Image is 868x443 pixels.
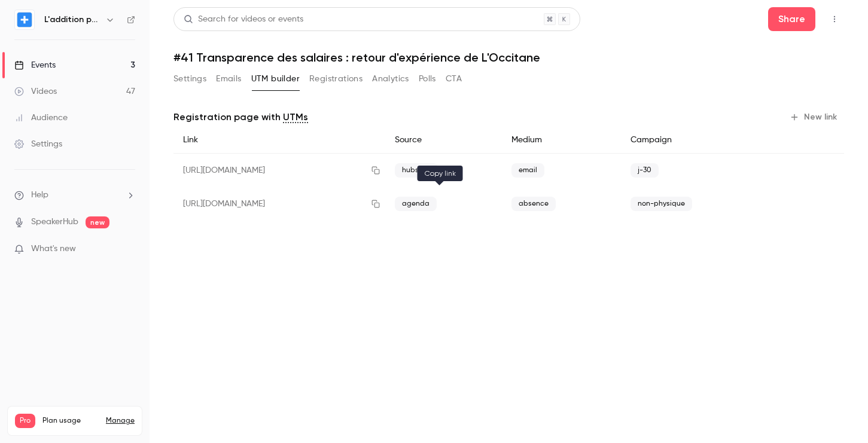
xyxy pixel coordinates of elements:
[309,69,363,88] button: Registrations
[15,10,34,29] img: L'addition par Epsor
[121,244,135,255] iframe: Noticeable Trigger
[631,163,659,178] span: j-30
[106,416,135,426] a: Manage
[86,216,109,228] span: new
[372,69,409,88] button: Analytics
[173,187,385,221] div: [URL][DOMAIN_NAME]
[395,163,438,178] span: hubspot
[251,69,300,88] button: UTM builder
[216,69,241,88] button: Emails
[14,138,62,150] div: Settings
[14,85,57,97] div: Videos
[446,69,462,88] button: CTA
[31,189,48,201] span: Help
[173,110,308,124] p: Registration page with
[42,416,99,426] span: Plan usage
[184,13,303,26] div: Search for videos or events
[419,69,436,88] button: Polls
[768,7,815,31] button: Share
[173,154,385,188] div: [URL][DOMAIN_NAME]
[621,127,772,154] div: Campaign
[395,197,437,211] span: agenda
[283,110,308,124] a: UTMs
[31,243,76,255] span: What's new
[14,189,135,201] li: help-dropdown-opener
[511,197,556,211] span: absence
[14,112,68,124] div: Audience
[173,50,844,65] h1: #41 Transparence des salaires : retour d'expérience de L'Occitane
[15,414,35,428] span: Pro
[44,14,100,26] h6: L'addition par Epsor
[631,197,692,211] span: non-physique
[785,108,844,127] button: New link
[173,127,385,154] div: Link
[14,59,56,71] div: Events
[511,163,544,178] span: email
[31,216,78,228] a: SpeakerHub
[385,127,502,154] div: Source
[173,69,206,88] button: Settings
[502,127,621,154] div: Medium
